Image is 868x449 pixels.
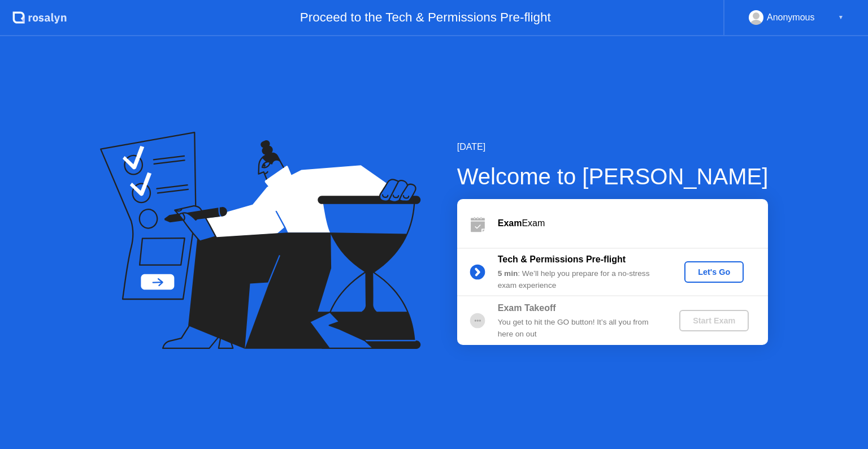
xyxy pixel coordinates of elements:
[498,268,661,291] div: : We’ll help you prepare for a no-stress exam experience
[684,316,744,325] div: Start Exam
[838,10,844,25] div: ▼
[498,303,556,313] b: Exam Takeoff
[498,317,661,340] div: You get to hit the GO button! It’s all you from here on out
[689,267,739,277] div: Let's Go
[498,217,768,230] div: Exam
[684,261,744,283] button: Let's Go
[679,310,749,331] button: Start Exam
[498,218,522,228] b: Exam
[498,254,626,264] b: Tech & Permissions Pre-flight
[767,10,815,25] div: Anonymous
[498,269,518,278] b: 5 min
[457,140,769,154] div: [DATE]
[457,159,769,193] div: Welcome to [PERSON_NAME]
